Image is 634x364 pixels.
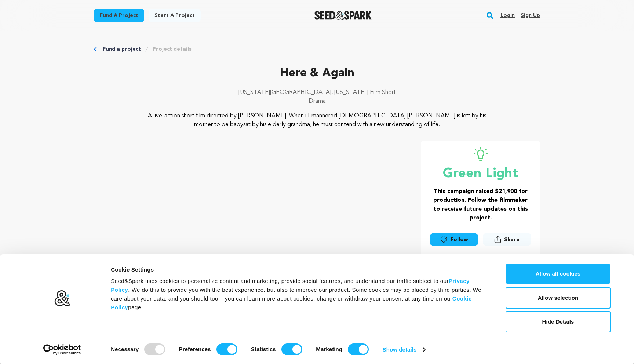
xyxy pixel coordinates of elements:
span: Share [483,233,531,249]
a: Fund a project [103,45,141,53]
button: Allow selection [506,287,611,309]
a: Follow [430,233,478,246]
a: Login [500,10,515,21]
p: Here & Again [94,65,540,82]
p: [US_STATE][GEOGRAPHIC_DATA], [US_STATE] | Film Short [94,88,540,97]
h3: This campaign raised $21,900 for production. Follow the filmmaker to receive future updates on th... [430,187,531,222]
a: Privacy Policy [111,278,470,293]
strong: Necessary [111,346,139,352]
button: Hide Details [506,311,611,332]
a: Seed&Spark Homepage [314,11,372,20]
p: A live-action short film directed by [PERSON_NAME]. When ill-mannered [DEMOGRAPHIC_DATA] [PERSON_... [139,112,496,129]
div: Seed&Spark uses cookies to personalize content and marketing, provide social features, and unders... [111,277,489,312]
img: logo [54,290,70,307]
strong: Marketing [316,346,342,352]
a: Fund a project [94,9,144,22]
button: Allow all cookies [506,263,611,284]
span: Share [504,236,520,243]
a: Project details [153,45,192,53]
strong: Statistics [251,346,276,352]
a: Usercentrics Cookiebot - opens in a new window [30,344,94,355]
a: Sign up [521,10,540,21]
p: Drama [94,97,540,106]
button: Share [483,233,531,246]
div: Cookie Settings [111,265,489,274]
p: Green Light [430,167,531,181]
a: Start a project [149,9,201,22]
a: Show details [383,344,425,355]
strong: Preferences [179,346,211,352]
img: Seed&Spark Logo Dark Mode [314,11,372,20]
div: Breadcrumb [94,45,540,53]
